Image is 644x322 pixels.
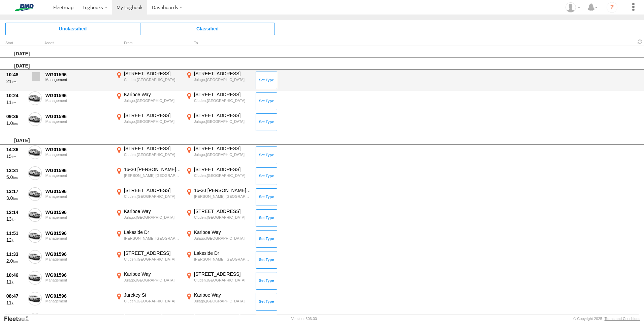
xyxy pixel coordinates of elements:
div: Julago,[GEOGRAPHIC_DATA] [124,119,181,124]
label: Click to View Event Location [185,187,252,207]
label: Click to View Event Location [185,145,252,165]
div: [PERSON_NAME],[GEOGRAPHIC_DATA] [124,236,181,241]
label: Click to View Event Location [185,229,252,249]
button: Click to Set [256,209,277,227]
button: Click to Set [256,272,277,290]
div: Robert Pietrobon [563,2,583,12]
div: Management [45,194,111,198]
label: Click to View Event Location [115,229,182,249]
div: 07:25 [6,314,25,320]
div: [PERSON_NAME],[GEOGRAPHIC_DATA] [194,194,251,199]
button: Click to Set [256,92,277,110]
label: Click to View Event Location [115,208,182,228]
div: 08:47 [6,293,25,299]
div: 16-30 [PERSON_NAME] Dr [194,187,251,193]
div: 14:36 [6,146,25,153]
span: Refresh [636,38,644,45]
label: Click to View Event Location [115,112,182,132]
div: Julago,[GEOGRAPHIC_DATA] [194,299,251,303]
div: 5.0 [6,174,25,180]
div: WG01596 [45,293,111,299]
div: WG01596 [45,167,111,173]
label: Click to View Event Location [115,271,182,291]
div: WG01596 [45,230,111,236]
div: Julago,[GEOGRAPHIC_DATA] [124,98,181,103]
div: [PERSON_NAME] Dr [124,313,181,319]
div: 1.0 [6,120,25,126]
div: [STREET_ADDRESS] [194,166,251,172]
span: Click to view Classified Trips [140,23,275,35]
button: Click to Set [256,188,277,206]
label: Click to View Event Location [185,91,252,111]
div: WG01596 [45,92,111,99]
div: Lakeside Dr [194,250,251,256]
div: Cluden,[GEOGRAPHIC_DATA] [194,98,251,103]
div: Julago,[GEOGRAPHIC_DATA] [124,215,181,220]
div: Management [45,299,111,303]
a: Visit our Website [4,315,35,322]
div: 21 [6,78,25,84]
div: 12:14 [6,209,25,215]
div: 11 [6,279,25,285]
button: Click to Set [256,251,277,269]
div: Management [45,278,111,282]
div: Management [45,215,111,219]
div: Cluden,[GEOGRAPHIC_DATA] [194,173,251,178]
img: bmd-logo.svg [7,4,42,11]
label: Click to View Event Location [115,71,182,90]
div: Management [45,236,111,240]
div: WG01596 [45,314,111,320]
div: [STREET_ADDRESS] [194,112,251,118]
div: [STREET_ADDRESS] [124,112,181,118]
div: Click to Sort [5,42,26,45]
div: Kariboe Way [194,229,251,235]
button: Click to Set [256,230,277,248]
div: 11:51 [6,230,25,236]
div: WG01596 [45,209,111,215]
div: 11 [6,300,25,306]
label: Click to View Event Location [185,166,252,186]
div: Kariboe Way [124,91,181,98]
div: 10:46 [6,272,25,278]
div: [STREET_ADDRESS] [124,71,181,77]
div: Cluden,[GEOGRAPHIC_DATA] [124,152,181,157]
div: To [185,42,252,45]
button: Click to Set [256,293,277,311]
div: WG01596 [45,272,111,278]
div: Kariboe Way [124,208,181,214]
label: Click to View Event Location [115,250,182,270]
button: Click to Set [256,167,277,185]
div: Kariboe Way [194,292,251,298]
div: Management [45,78,111,82]
div: [STREET_ADDRESS] [124,145,181,152]
div: 10:24 [6,92,25,99]
label: Click to View Event Location [115,145,182,165]
label: Click to View Event Location [185,292,252,312]
div: [STREET_ADDRESS] [194,91,251,98]
div: Julago,[GEOGRAPHIC_DATA] [194,119,251,124]
div: [STREET_ADDRESS] [194,208,251,214]
div: Kariboe Way [124,271,181,277]
div: Julago,[GEOGRAPHIC_DATA] [194,77,251,82]
div: 15 [6,153,25,159]
div: 11 [6,99,25,105]
div: Cluden,[GEOGRAPHIC_DATA] [124,257,181,262]
div: [STREET_ADDRESS] [194,313,251,319]
div: [STREET_ADDRESS] [194,271,251,277]
div: Cluden,[GEOGRAPHIC_DATA] [194,278,251,283]
div: WG01596 [45,251,111,257]
div: Julago,[GEOGRAPHIC_DATA] [194,152,251,157]
div: [STREET_ADDRESS] [124,250,181,256]
div: 3.0 [6,195,25,201]
div: 09:36 [6,113,25,119]
label: Click to View Event Location [185,271,252,291]
div: 13 [6,216,25,222]
div: Julago,[GEOGRAPHIC_DATA] [194,236,251,241]
div: Management [45,119,111,124]
div: Cluden,[GEOGRAPHIC_DATA] [194,215,251,220]
div: 16-30 [PERSON_NAME] Dr [124,166,181,172]
label: Click to View Event Location [185,112,252,132]
div: WG01596 [45,146,111,153]
div: 2.0 [6,258,25,264]
div: Lakeside Dr [124,229,181,235]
